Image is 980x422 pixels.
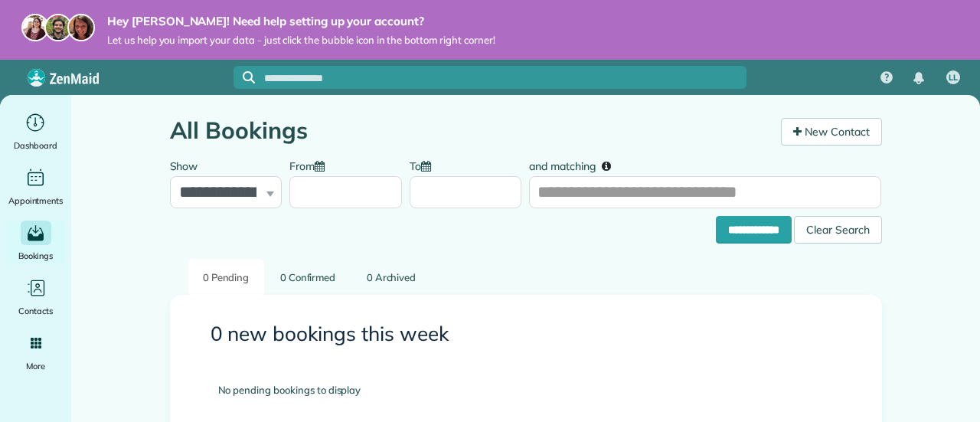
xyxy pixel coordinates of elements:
span: Let us help you import your data - just click the bubble icon in the bottom right corner! [107,34,495,47]
img: jorge-587dff0eeaa6aab1f244e6dc62b8924c3b6ad411094392a53c71c6c4a576187d.jpg [44,14,72,41]
label: and matching [529,151,622,179]
svg: Focus search [243,71,255,83]
h1: All Bookings [170,118,769,143]
a: Dashboard [6,110,65,153]
a: 0 Archived [351,259,430,295]
a: New Contact [781,118,882,146]
div: No pending bookings to display [195,360,857,421]
span: Contacts [18,303,53,319]
h3: 0 new bookings this week [211,323,841,345]
a: 0 Pending [188,259,264,295]
a: Appointments [6,165,65,208]
div: Clear Search [794,216,882,244]
a: 0 Confirmed [266,259,351,295]
span: Dashboard [14,138,57,153]
nav: Main [868,60,980,95]
label: From [289,151,332,179]
img: michelle-19f622bdf1676172e81f8f8fba1fb50e276960ebfe0243fe18214015130c80e4.jpg [67,14,95,41]
a: Clear Search [794,219,882,231]
img: maria-72a9807cf96188c08ef61303f053569d2e2a8a1cde33d635c8a3ac13582a053d.jpg [21,14,49,41]
div: Notifications [903,61,935,95]
span: Appointments [8,193,64,208]
button: Focus search [234,71,255,83]
span: LL [949,72,958,84]
a: Bookings [6,221,65,263]
span: Bookings [18,248,54,263]
a: Contacts [6,276,65,319]
label: To [410,151,439,179]
strong: Hey [PERSON_NAME]! Need help setting up your account? [107,14,495,29]
span: More [26,358,45,374]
